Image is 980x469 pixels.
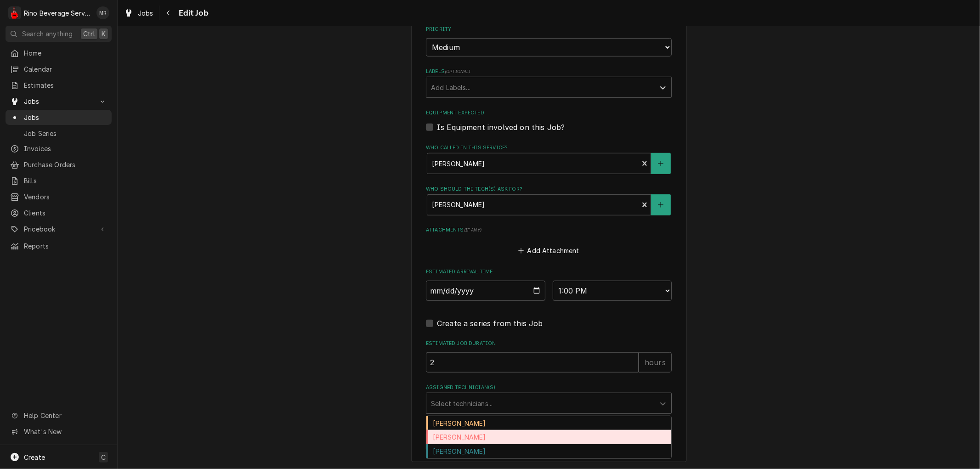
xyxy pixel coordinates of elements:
[426,444,671,458] div: [PERSON_NAME]
[6,424,112,439] a: Go to What's New
[96,6,109,19] div: Melissa Rinehart's Avatar
[24,96,93,106] span: Jobs
[24,64,107,74] span: Calendar
[24,411,106,420] span: Help Center
[8,6,21,19] div: R
[24,129,107,138] span: Job Series
[426,430,671,444] div: [PERSON_NAME]
[426,416,671,430] div: [PERSON_NAME]
[658,160,663,167] svg: Create New Contact
[426,26,672,57] div: Priority
[426,340,672,347] label: Estimated Job Duration
[96,6,109,19] div: MR
[176,7,209,19] span: Edit Job
[426,268,672,301] div: Estimated Arrival Time
[426,281,545,301] input: Date
[120,6,157,21] a: Jobs
[6,238,112,254] a: Reports
[22,29,73,39] span: Search anything
[464,227,482,232] span: ( if any )
[426,144,672,152] label: Who called in this service?
[6,62,112,77] a: Calendar
[24,8,91,18] div: Rino Beverage Service
[639,352,672,373] div: hours
[658,202,663,208] svg: Create New Contact
[6,173,112,188] a: Bills
[24,144,107,153] span: Invoices
[6,78,112,93] a: Estimates
[6,141,112,156] a: Invoices
[6,45,112,61] a: Home
[651,153,670,174] button: Create New Contact
[6,205,112,220] a: Clients
[138,8,153,18] span: Jobs
[426,109,672,117] label: Equipment Expected
[426,68,672,75] label: Labels
[6,126,112,141] a: Job Series
[426,384,672,414] div: Assigned Technician(s)
[24,427,106,436] span: What's New
[6,189,112,204] a: Vendors
[6,408,112,423] a: Go to Help Center
[426,109,672,133] div: Equipment Expected
[426,384,672,391] label: Assigned Technician(s)
[83,29,95,39] span: Ctrl
[24,224,93,234] span: Pricebook
[24,160,107,170] span: Purchase Orders
[445,69,470,74] span: ( optional )
[6,221,112,237] a: Go to Pricebook
[651,194,670,215] button: Create New Contact
[426,186,672,215] div: Who should the tech(s) ask for?
[24,176,107,186] span: Bills
[426,68,672,98] div: Labels
[437,318,543,329] label: Create a series from this Job
[6,94,112,109] a: Go to Jobs
[102,29,106,39] span: K
[101,452,106,462] span: C
[24,192,107,202] span: Vendors
[426,144,672,174] div: Who called in this service?
[24,113,107,122] span: Jobs
[6,26,112,42] button: Search anythingCtrlK
[161,6,176,20] button: Navigate back
[8,6,21,19] div: Rino Beverage Service's Avatar
[426,186,672,193] label: Who should the tech(s) ask for?
[426,268,672,276] label: Estimated Arrival Time
[24,208,107,218] span: Clients
[6,157,112,172] a: Purchase Orders
[517,244,581,257] button: Add Attachment
[24,48,107,58] span: Home
[24,80,107,90] span: Estimates
[426,226,672,257] div: Attachments
[24,241,107,251] span: Reports
[426,226,672,234] label: Attachments
[426,26,672,33] label: Priority
[553,281,672,301] select: Time Select
[426,340,672,373] div: Estimated Job Duration
[6,110,112,125] a: Jobs
[24,453,45,461] span: Create
[437,122,565,133] label: Is Equipment involved on this Job?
